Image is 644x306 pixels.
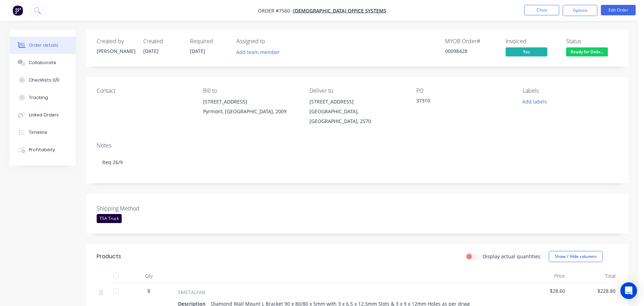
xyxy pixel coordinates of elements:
[29,77,59,83] div: Checklists 0/0
[309,87,405,94] div: Deliver to
[309,107,405,126] div: [GEOGRAPHIC_DATA], [GEOGRAPHIC_DATA], 2570
[523,87,618,94] div: Labels
[236,47,284,57] button: Add team member
[97,38,135,45] div: Created by
[232,47,283,57] button: Add team member
[10,54,76,71] button: Collaborate
[203,87,298,94] div: Bill to
[97,204,184,213] label: Shipping Method
[178,289,205,296] span: SMETALFAB
[571,287,615,294] span: $228.80
[97,47,135,55] div: [PERSON_NAME]
[566,47,608,56] span: Ready for Deliv...
[147,287,150,294] span: 8
[236,38,306,45] div: Assigned to
[128,269,170,283] div: Qty
[293,7,386,14] a: [DEMOGRAPHIC_DATA] Office Systems
[309,97,405,126] div: [STREET_ADDRESS][GEOGRAPHIC_DATA], [GEOGRAPHIC_DATA], 2570
[524,5,559,15] button: Close
[143,48,159,54] span: [DATE]
[309,97,405,107] div: [STREET_ADDRESS]
[97,214,122,223] div: TSA Truck
[10,124,76,141] button: Timeline
[566,38,618,45] div: Status
[483,253,540,260] label: Display actual quantities
[10,71,76,89] button: Checklists 0/0
[203,97,298,107] div: [STREET_ADDRESS]
[29,42,58,48] div: Order details
[10,89,76,106] button: Tracking
[203,97,298,119] div: [STREET_ADDRESS]Pyrmont, [GEOGRAPHIC_DATA], 2009
[97,152,618,173] div: Req 26/9
[568,269,618,283] div: Total
[29,112,59,118] div: Linked Orders
[445,47,497,55] div: 00098428
[29,94,48,101] div: Tracking
[620,282,637,299] div: Open Intercom Messenger
[97,87,192,94] div: Contact
[29,147,55,153] div: Profitability
[563,5,597,16] button: Options
[506,47,547,56] span: Yes
[506,38,558,45] div: Invoiced
[416,87,512,94] div: PO
[445,38,497,45] div: MYOB Order #
[519,97,551,106] button: Add labels
[29,129,47,136] div: Timeline
[13,5,23,16] img: Factory
[143,38,182,45] div: Created
[97,142,618,149] div: Notes
[190,38,228,45] div: Required
[97,252,121,261] div: Products
[258,7,293,14] span: Order #7560 -
[520,287,565,294] span: $28.60
[416,97,503,107] div: 37310
[10,141,76,159] button: Profitability
[29,60,56,66] div: Collaborate
[566,47,608,58] button: Ready for Deliv...
[549,251,603,262] button: Show / Hide columns
[10,106,76,124] button: Linked Orders
[190,48,205,54] span: [DATE]
[10,37,76,54] button: Order details
[203,107,298,116] div: Pyrmont, [GEOGRAPHIC_DATA], 2009
[601,5,636,15] button: Edit Order
[517,269,568,283] div: Price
